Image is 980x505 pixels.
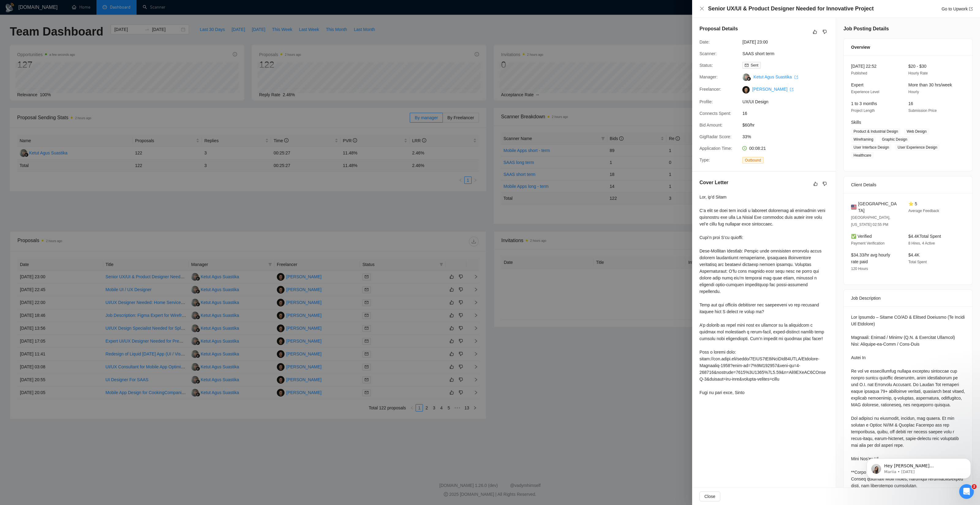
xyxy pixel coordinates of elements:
a: [PERSON_NAME] export [752,87,793,92]
span: export [794,75,798,79]
span: Manager: [699,74,718,79]
span: Web Design [904,128,929,135]
a: Ketut Agus Suastika export [753,74,798,79]
span: Wireframing [851,136,876,143]
span: Project Length [851,108,875,113]
span: 8 Hires, 4 Active [908,241,935,245]
span: [GEOGRAPHIC_DATA] [858,200,899,214]
img: gigradar-bm.png [747,77,751,81]
span: [DATE] 23:00 [742,39,834,45]
h5: Cover Letter [699,179,728,186]
span: 16 [908,101,913,106]
span: $20 - $30 [908,64,926,69]
span: Experience Level [851,90,879,94]
span: More than 30 hrs/week [908,82,952,87]
div: Client Details [851,177,965,193]
span: $4.4K [908,252,920,257]
span: Application Time: [699,146,732,151]
span: close [699,6,704,11]
span: 33% [742,133,834,140]
span: Submission Price [908,108,937,113]
span: Sent [751,63,758,67]
span: User Interface Design [851,144,891,151]
span: $60/hr [742,122,834,128]
span: 00:08:21 [749,146,766,151]
span: User Experience Design [895,144,940,151]
span: [DATE] 22:52 [851,64,876,69]
span: Profile: [699,99,713,104]
span: like [813,29,817,34]
span: Outbound [742,157,763,164]
span: Skills [851,120,861,125]
span: Type: [699,158,710,162]
span: [GEOGRAPHIC_DATA], [US_STATE] 02:55 PM [851,215,890,227]
span: UX/UI Design [742,98,834,105]
span: Bid Amount: [699,123,723,127]
button: dislike [821,28,828,36]
span: Freelancer: [699,87,721,92]
span: ✅ Verified [851,234,872,239]
span: 16 [742,110,834,117]
span: 2 [972,484,977,489]
span: Connects Spent: [699,111,731,116]
span: Product & Industrial Design [851,128,900,135]
span: $34.33/hr avg hourly rate paid [851,252,890,264]
span: Scanner: [699,51,717,56]
span: Published [851,71,867,75]
button: Close [699,492,720,501]
h4: Senior UX/UI & Product Designer Needed for Innovative Project [708,5,874,13]
img: 🇺🇸 [851,204,857,211]
div: Lor, ip'd Sitam C’a elit se doei tem incidi u laboreet doloremag ali enimadmin veni quisnostru ex... [699,194,828,396]
span: Total Spent [908,260,927,264]
h5: Job Posting Details [843,25,889,32]
button: dislike [821,180,828,188]
div: Job Description [851,290,965,306]
button: like [811,28,819,36]
span: Date: [699,40,710,44]
span: clock-circle [742,146,747,150]
span: Status: [699,63,713,68]
span: Close [704,493,715,500]
iframe: Intercom live chat [959,484,974,499]
span: Hourly [908,90,919,94]
iframe: Intercom notifications message [858,446,980,488]
span: Average Feedback [908,209,939,213]
h5: Proposal Details [699,25,738,32]
span: like [813,181,818,186]
button: Close [699,6,704,11]
span: GigRadar Score: [699,134,731,139]
span: export [790,88,793,91]
span: dislike [823,181,827,186]
img: c1e6qEqXC5Fjvin6eHuj4PQLF3SF_-OYil-XlnktT4OMsVaD4ILsYy6B6TPAGtyW-0 [742,86,750,93]
span: export [969,7,973,11]
span: Graphic Design [880,136,910,143]
span: dislike [823,29,827,34]
span: ⭐ 5 [908,201,917,206]
span: 1 to 3 months [851,101,877,106]
span: Hourly Rate [908,71,928,75]
button: like [812,180,819,188]
span: Expert [851,82,863,87]
span: 120 Hours [851,267,868,271]
a: SAAS short term [742,51,774,56]
span: Healthcare [851,152,874,159]
span: mail [745,63,748,67]
span: Payment Verification [851,241,884,245]
span: $4.4K Total Spent [908,234,941,239]
span: Overview [851,44,870,51]
a: Go to Upworkexport [941,6,973,11]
